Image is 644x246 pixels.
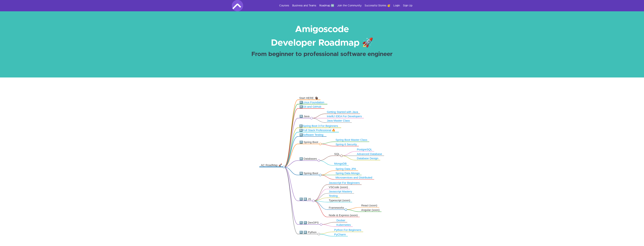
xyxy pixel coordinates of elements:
a: Spring 6 Security [336,143,357,146]
a: PostgreSQL [357,148,372,151]
div: 3️⃣ Java [299,115,310,118]
a: Software Testing [303,133,323,136]
a: Git and GitHub [303,105,321,108]
a: Spring Data JPA [336,167,356,170]
a: Javascript Mastery [329,190,352,193]
div: 5️⃣ [299,129,337,132]
a: Sign Up [403,4,412,8]
a: Login [393,4,400,8]
a: Java Master Class [327,119,350,122]
div: SQL [334,152,340,156]
a: Linux Foundation [303,101,324,104]
a: IntelliJ IDEA For Developers [327,115,362,118]
div: 1️⃣ 2️⃣ Python [299,231,318,234]
div: AC RoadMap 🚀 [261,163,282,167]
a: Roadmap 🆕 [319,4,334,8]
div: 4️⃣ [299,124,339,128]
div: Angular (soon) [361,208,380,212]
a: Spring Boot 3 For Beginners [303,124,338,127]
a: Docker [336,219,345,222]
div: Typescript (soon) [329,199,350,202]
div: 8️⃣ Databases [299,157,318,161]
a: Successful Stories 🥳 [365,4,390,8]
a: Testing [329,194,338,197]
div: 7️⃣ Spring Boot [299,140,319,144]
a: Python For Beginners [334,228,361,231]
a: Microservices and Distributed [336,176,372,179]
div: 6️⃣ [299,133,325,137]
div: 1️⃣ 0️⃣ JS [299,197,312,201]
div: 1️⃣ [299,101,326,104]
a: Full Stack Professional 🔥 [303,129,335,132]
div: VSCode (soon) [329,185,348,189]
strong: Developer Roadmap 🚀 [271,38,373,48]
a: Getting Started with Java [327,110,358,113]
a: Kubernetes [336,223,351,226]
div: 2️⃣ [299,105,323,109]
strong: Amigoscode [295,25,349,34]
a: MongoDB [334,162,347,165]
a: Javascript For Beginners [329,181,360,184]
a: Spring Data Mongo [336,172,360,175]
a: Database Design [357,157,378,160]
div: React (soon) [361,204,377,208]
div: Node & Express (soon) [329,214,358,217]
div: 9️⃣ Spring Boot [299,172,319,175]
div: Start HERE 👋🏿 [299,96,319,100]
a: Advanced Database [357,153,382,156]
div: Frameworks [329,206,344,210]
strong: From beginner to professional software engineer [251,51,393,57]
a: Business and Teams [292,4,316,8]
a: Courses [279,4,289,8]
a: Spring Boot Master Class [336,138,367,141]
a: PyCharm [334,233,346,236]
div: 1️⃣ 1️⃣ DevOPS [299,221,320,225]
a: Join the Community [337,4,362,8]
